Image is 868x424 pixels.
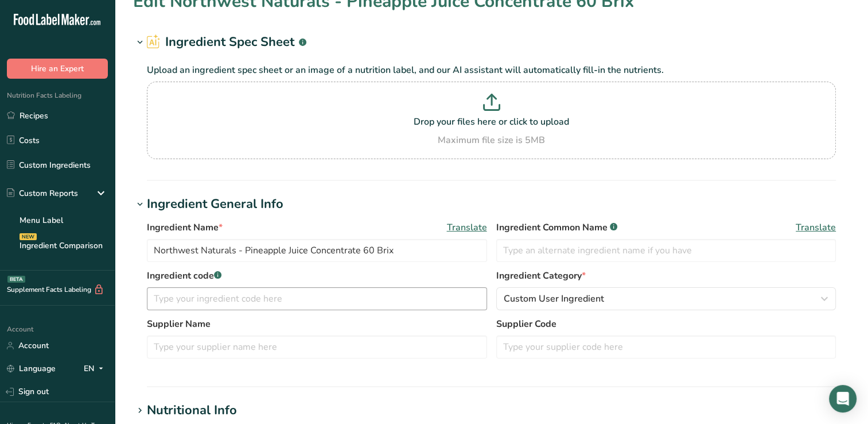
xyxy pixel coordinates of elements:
button: Custom User Ingredient [496,287,836,310]
div: NEW [20,233,37,240]
div: Open Intercom Messenger [829,385,857,413]
div: Ingredient General Info [147,195,283,214]
input: Type your ingredient name here [147,239,487,262]
div: Custom Reports [7,187,78,199]
label: Supplier Name [147,317,487,331]
div: Nutritional Info [147,401,237,420]
p: Drop your files here or click to upload [150,115,833,129]
a: Language [7,359,56,379]
input: Type an alternate ingredient name if you have [496,239,836,262]
span: Ingredient Name [147,221,223,234]
label: Ingredient code [147,269,487,283]
div: Maximum file size is 5MB [150,133,833,147]
input: Type your supplier name here [147,336,487,359]
label: Ingredient Category [496,269,836,283]
p: Upload an ingredient spec sheet or an image of a nutrition label, and our AI assistant will autom... [147,63,836,77]
button: Hire an Expert [7,59,108,79]
h2: Ingredient Spec Sheet [147,33,306,52]
label: Supplier Code [496,317,836,331]
input: Type your ingredient code here [147,287,487,310]
span: Custom User Ingredient [504,292,604,306]
span: Ingredient Common Name [496,221,617,234]
input: Type your supplier code here [496,336,836,359]
span: Translate [447,221,487,234]
div: BETA [7,276,25,283]
span: Translate [796,221,836,234]
div: EN [84,362,108,376]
